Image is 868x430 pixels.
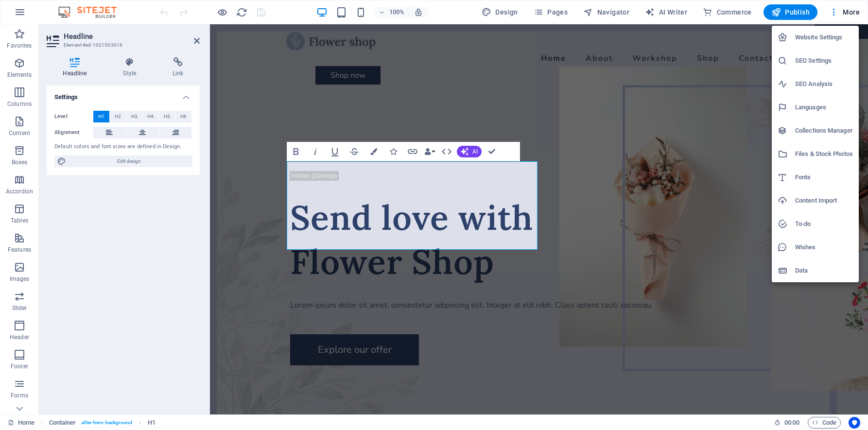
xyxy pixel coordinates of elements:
[795,148,853,160] h6: Files & Stock Photos
[795,218,853,230] h6: To-do
[80,171,578,259] h1: Send love with Flower Shop
[795,241,853,253] h6: Wishes
[795,265,853,276] h6: Data
[795,78,853,90] h6: SEO Analysis
[795,172,853,183] h6: Fonts
[795,55,853,67] h6: SEO Settings
[795,32,853,43] h6: Website Settings
[795,195,853,206] h6: Content Import
[795,102,853,113] h6: Languages
[795,125,853,137] h6: Collections Manager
